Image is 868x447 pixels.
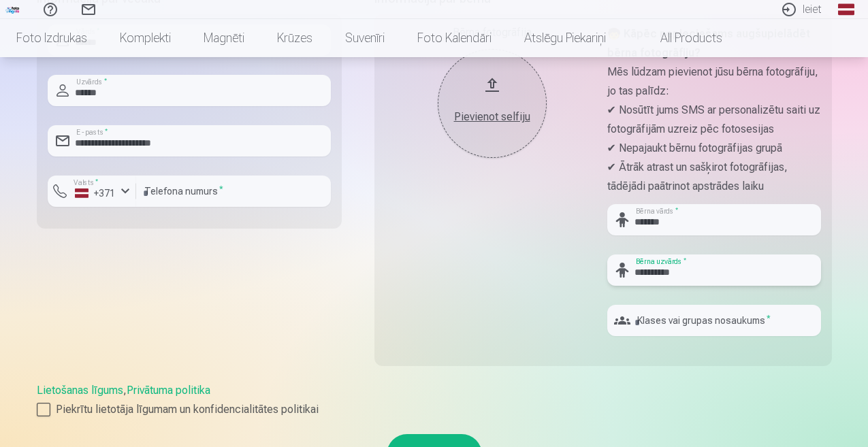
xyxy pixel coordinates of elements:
div: Pievienot selfiju [451,109,533,125]
a: Komplekti [103,19,187,57]
img: /fa1 [5,5,20,14]
a: Krūzes [261,19,329,57]
p: ✔ Ātrāk atrast un sašķirot fotogrāfijas, tādējādi paātrinot apstrādes laiku [607,158,821,196]
a: Magnēti [187,19,261,57]
a: Foto kalendāri [401,19,508,57]
p: ✔ Nepajaukt bērnu fotogrāfijas grupā [607,139,821,158]
p: Mēs lūdzam pievienot jūsu bērna fotogrāfiju, jo tas palīdz: [607,63,821,101]
a: All products [622,19,739,57]
button: Pievienot selfiju [438,49,547,158]
a: Suvenīri [329,19,401,57]
a: Lietošanas līgums [37,384,123,397]
div: +371 [75,186,116,200]
label: Piekrītu lietotāja līgumam un konfidencialitātes politikai [37,401,832,418]
p: ✔ Nosūtīt jums SMS ar personalizētu saiti uz fotogrāfijām uzreiz pēc fotosesijas [607,101,821,139]
label: Valsts [69,178,103,188]
div: , [37,382,832,418]
a: Privātuma politika [127,384,210,397]
button: Valsts*+371 [48,176,136,207]
a: Atslēgu piekariņi [508,19,622,57]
